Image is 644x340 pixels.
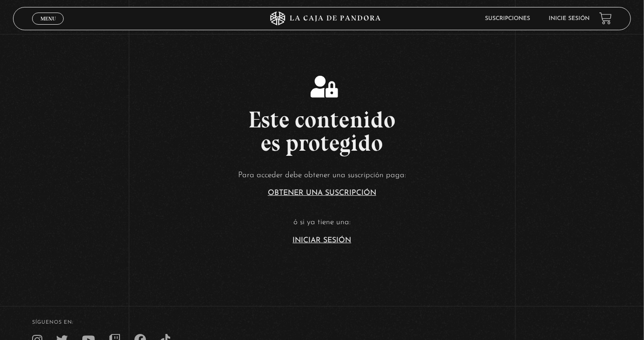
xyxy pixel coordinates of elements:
[268,189,376,197] a: Obtener una suscripción
[32,320,612,325] h4: SÍguenos en:
[37,23,59,30] span: Cerrar
[599,12,612,25] a: View your shopping cart
[485,16,531,21] a: Suscripciones
[293,237,352,244] a: Iniciar Sesión
[40,16,56,21] span: Menu
[549,16,590,21] a: Inicie sesión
